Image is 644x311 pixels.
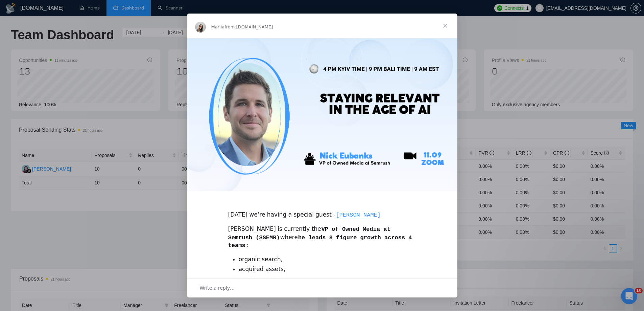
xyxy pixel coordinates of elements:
[239,256,416,264] li: organic search,
[239,265,416,273] li: acquired assets,
[246,242,250,249] code: :
[228,226,390,241] code: VP of Owned Media at Semrush ($SEMR)
[195,22,206,32] img: Profile image for Mariia
[335,212,381,219] code: [PERSON_NAME]
[200,284,235,292] span: Write a reply…
[228,203,416,219] div: [DATE] we’re having a special guest -
[228,225,416,250] div: [PERSON_NAME] is currently the where
[433,14,457,38] span: Close
[224,24,273,29] span: from [DOMAIN_NAME]
[335,211,381,218] a: [PERSON_NAME]
[187,278,457,297] div: Open conversation and reply
[228,234,412,249] code: he leads 8 figure growth across 4 teams
[211,24,225,29] span: Mariia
